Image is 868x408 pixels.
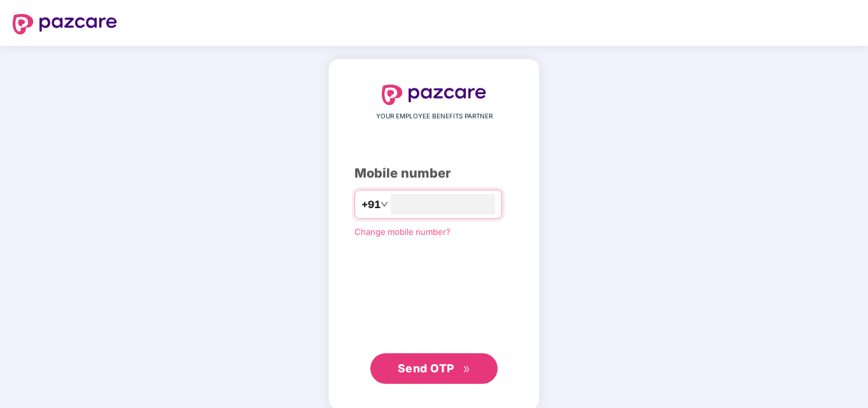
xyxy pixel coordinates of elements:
[382,85,486,105] img: logo
[463,365,471,374] span: double-right
[370,353,498,384] button: Send OTPdouble-right
[381,200,388,208] span: down
[354,164,514,183] div: Mobile number
[13,14,117,34] img: logo
[376,111,493,122] span: YOUR EMPLOYEE BENEFITS PARTNER
[361,197,381,213] span: +91
[398,362,454,375] span: Send OTP
[354,227,451,237] a: Change mobile number?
